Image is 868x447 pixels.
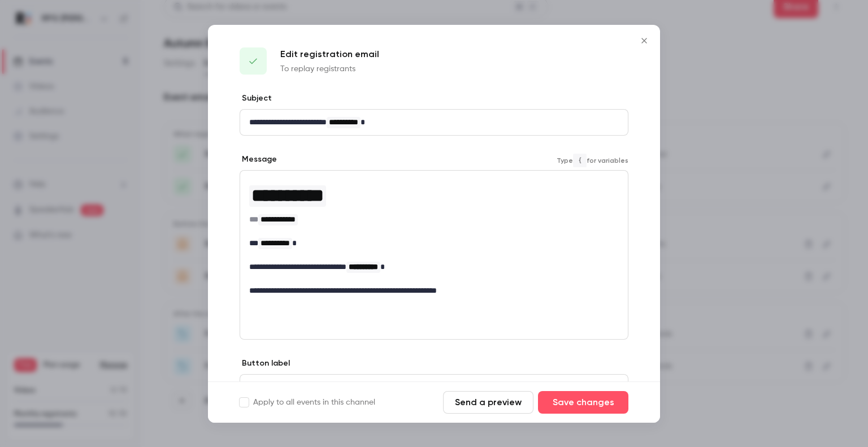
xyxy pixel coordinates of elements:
[280,47,379,61] p: Edit registration email
[538,391,628,414] button: Save changes
[573,154,587,167] code: {
[240,171,628,303] div: editor
[240,397,375,408] label: Apply to all events in this channel
[240,110,628,135] div: editor
[240,93,272,104] label: Subject
[443,391,533,414] button: Send a preview
[240,375,628,400] div: editor
[240,154,277,165] label: Message
[280,63,379,75] p: To replay registrants
[557,154,628,167] span: Type for variables
[633,29,656,52] button: Close
[240,358,290,369] label: Button label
